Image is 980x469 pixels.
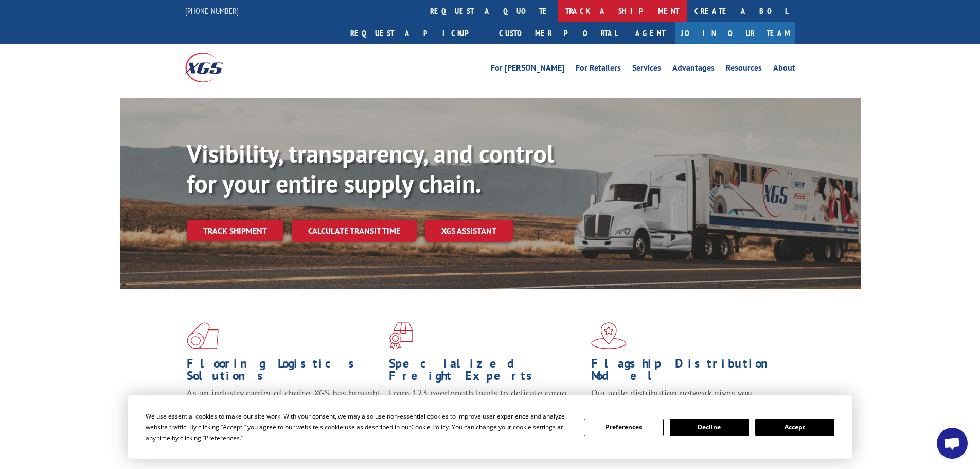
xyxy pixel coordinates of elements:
[632,64,661,75] a: Services
[411,423,449,431] span: Cookie Policy
[584,419,663,436] button: Preferences
[491,22,625,44] a: Customer Portal
[591,357,786,387] h1: Flagship Distribution Model
[726,64,762,75] a: Resources
[128,395,852,459] div: Cookie Consent Prompt
[389,357,583,387] h1: Specialized Freight Experts
[389,322,413,349] img: xgs-icon-focused-on-flooring-red
[146,411,572,443] div: We use essential cookies to make our site work. With your consent, we may also use non-essential ...
[773,64,795,75] a: About
[187,357,381,387] h1: Flooring Logistics Solutions
[591,387,780,411] span: Our agile distribution network gives you nationwide inventory management on demand.
[576,64,621,75] a: For Retailers
[205,433,240,442] span: Preferences
[187,137,554,199] b: Visibility, transparency, and control for your entire supply chain.
[187,387,381,424] span: As an industry carrier of choice, XGS has brought innovation and dedication to flooring logistics...
[755,419,834,436] button: Accept
[292,220,417,242] a: Calculate transit time
[937,428,968,459] a: Open chat
[185,6,239,16] a: [PHONE_NUMBER]
[672,64,715,75] a: Advantages
[187,322,219,349] img: xgs-icon-total-supply-chain-intelligence-red
[187,220,283,241] a: Track shipment
[591,322,627,349] img: xgs-icon-flagship-distribution-model-red
[425,220,513,242] a: XGS ASSISTANT
[670,419,749,436] button: Decline
[389,387,583,433] p: From 123 overlength loads to delicate cargo, our experienced staff knows the best way to move you...
[343,22,491,44] a: Request a pickup
[491,64,564,75] a: For [PERSON_NAME]
[675,22,795,44] a: Join Our Team
[625,22,675,44] a: Agent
